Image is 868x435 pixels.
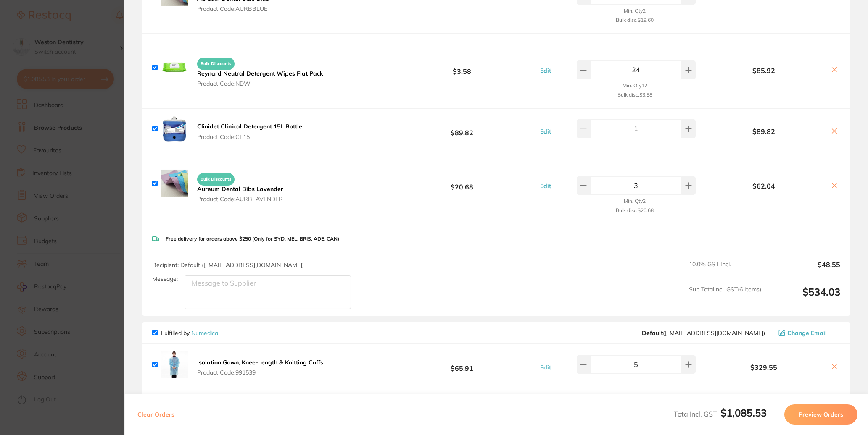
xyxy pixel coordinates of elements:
[703,364,825,371] b: $329.55
[703,182,825,190] b: $62.04
[152,261,304,269] span: Recipient: Default ( [EMAIL_ADDRESS][DOMAIN_NAME] )
[152,275,178,283] label: Message:
[166,236,339,242] p: Free delivery for orders above $250 (Only for SYD, MEL, BRIS, ADE, CAN)
[768,261,840,279] output: $48.55
[689,261,761,279] span: 10.0 % GST Incl.
[197,196,283,202] span: Product Code: AURBLAVENDER
[538,364,554,371] button: Edit
[197,369,323,376] span: Product Code: 991539
[195,54,326,87] button: Bulk Discounts Reynard Neutral Detergent Wipes Flat Pack Product Code:NDW
[135,404,177,425] button: Clear Orders
[617,92,652,98] small: Bulk disc. $3.58
[191,329,219,337] a: Numedical
[197,359,323,366] b: Isolation Gown, Knee-Length & Knitting Cuffs
[195,169,286,203] button: Bulk Discounts Aureum Dental Bibs Lavender Product Code:AURBLAVENDER
[197,173,235,186] span: Bulk Discounts
[393,176,530,191] b: $20.68
[703,128,825,135] b: $89.82
[393,60,530,76] b: $3.58
[616,17,654,23] small: Bulk disc. $19.60
[161,170,188,197] img: aWNzdnd1ZQ
[161,330,219,336] p: Fulfilled by
[784,404,857,425] button: Preview Orders
[197,80,323,87] span: Product Code: NDW
[197,5,269,12] span: Product Code: AURBBLUE
[197,185,283,193] b: Aureum Dental Bibs Lavender
[393,357,530,372] b: $65.91
[616,207,654,213] small: Bulk disc. $20.68
[538,67,554,74] button: Edit
[197,134,302,140] span: Product Code: CL15
[703,67,825,74] b: $85.92
[720,406,767,419] b: $1,085.53
[689,286,761,309] span: Sub Total Incl. GST ( 6 Items)
[623,83,647,89] small: Min. Qty 12
[197,70,323,77] b: Reynard Neutral Detergent Wipes Flat Pack
[642,329,663,337] b: Default
[642,330,765,336] span: orders@numedical.com.au
[393,121,530,136] b: $89.82
[768,286,840,309] output: $534.03
[624,8,646,14] small: Min. Qty 2
[161,351,188,378] img: YjN4b2VoZA
[197,58,235,70] span: Bulk Discounts
[195,123,305,140] button: Clinidet Clinical Detergent 15L Bottle Product Code:CL15
[195,359,326,376] button: Isolation Gown, Knee-Length & Knitting Cuffs Product Code:991539
[538,128,554,135] button: Edit
[787,330,827,336] span: Change Email
[161,54,188,81] img: aXJyOTRoZw
[776,329,840,337] button: Change Email
[674,410,767,418] span: Total Incl. GST
[161,115,188,142] img: aHUwODd6Yg
[197,123,302,130] b: Clinidet Clinical Detergent 15L Bottle
[624,198,646,204] small: Min. Qty 2
[538,182,554,190] button: Edit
